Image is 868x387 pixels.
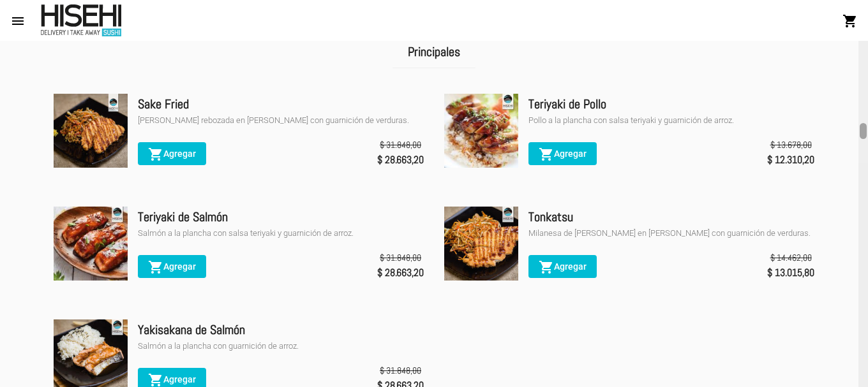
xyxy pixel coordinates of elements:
div: Pollo a la plancha con salsa teriyaki y guarnición de arroz. [528,114,814,127]
span: $ 14.462,00 [770,251,812,264]
span: $ 31.848,00 [380,364,421,377]
h2: Principales [393,36,475,68]
mat-icon: menu [10,13,26,29]
span: $ 12.310,20 [767,151,814,169]
span: Agregar [148,261,196,272]
div: Sake Fried [138,94,424,114]
mat-icon: shopping_cart [842,13,858,29]
span: $ 13.015,80 [767,264,814,282]
span: $ 13.678,00 [770,138,812,151]
div: Milanesa de [PERSON_NAME] en [PERSON_NAME] con guarnición de verduras. [528,227,814,240]
span: Agregar [148,149,196,159]
button: Agregar [528,142,597,165]
img: 7d9568e1-cd7b-4640-b407-449b537f3d27.jpg [444,94,518,168]
span: $ 31.848,00 [380,251,421,264]
mat-icon: shopping_cart [539,259,554,275]
div: Teriyaki de Pollo [528,94,814,114]
img: 744f8bd0-e22d-4c0f-a891-a43f320d2945.jpg [54,94,128,168]
mat-icon: shopping_cart [148,147,163,162]
button: Agregar [528,255,597,278]
mat-icon: shopping_cart [148,259,163,275]
span: Agregar [148,374,196,384]
img: e7eeea1d-c074-44c5-8104-968c3c623187.jpg [54,207,128,281]
div: Tonkatsu [528,207,814,227]
span: $ 31.848,00 [380,138,421,151]
span: Agregar [539,149,587,159]
div: Salmón a la plancha con guarnición de arroz. [138,340,424,353]
div: Salmón a la plancha con salsa teriyaki y guarnición de arroz. [138,227,424,240]
div: Yakisakana de Salmón [138,319,424,340]
mat-icon: shopping_cart [539,147,554,162]
span: $ 28.663,20 [377,151,424,169]
img: 5e259458-250b-49b8-b741-ff50c31ca600.jpg [444,207,518,281]
span: Agregar [539,261,587,272]
button: Agregar [138,255,206,278]
div: [PERSON_NAME] rebozada en [PERSON_NAME] con guarnición de verduras. [138,114,424,127]
span: $ 28.663,20 [377,264,424,282]
button: Agregar [138,142,206,165]
div: Teriyaki de Salmón [138,207,424,227]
